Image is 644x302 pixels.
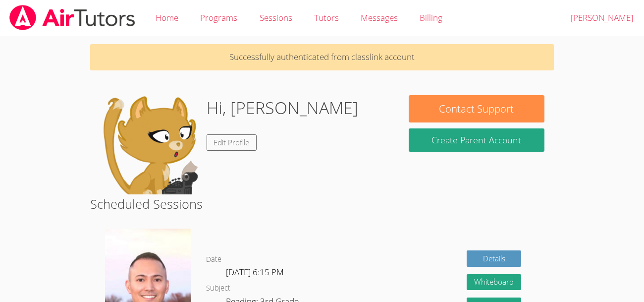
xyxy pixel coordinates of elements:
[207,95,358,121] h1: Hi, [PERSON_NAME]
[467,274,521,291] button: Whiteboard
[409,95,545,122] button: Contact Support
[90,194,554,213] h2: Scheduled Sessions
[90,44,554,70] p: Successfully authenticated from classlink account
[207,134,257,151] a: Edit Profile
[206,282,230,295] dt: Subject
[206,253,221,266] dt: Date
[467,250,521,267] a: Details
[8,5,136,30] img: airtutors_banner-c4298cdbf04f3fff15de1276eac7730deb9818008684d7c2e4769d2f7ddbe033.png
[226,266,284,278] span: [DATE] 6:15 PM
[361,12,398,23] span: Messages
[100,95,199,194] img: default.png
[409,128,545,152] button: Create Parent Account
